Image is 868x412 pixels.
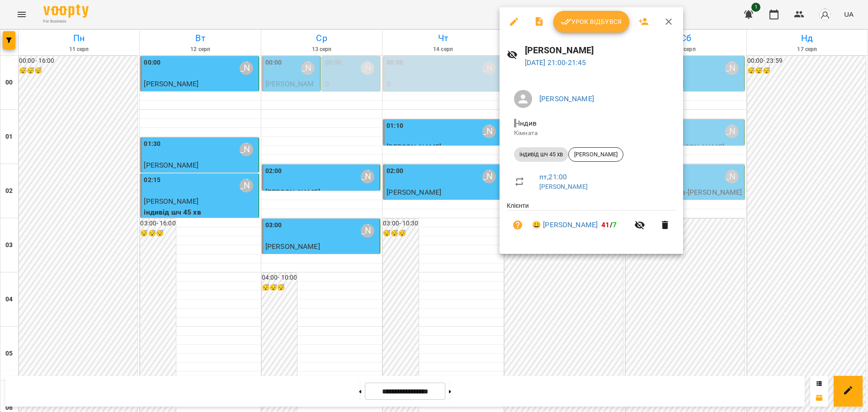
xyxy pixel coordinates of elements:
span: Урок відбувся [561,16,622,27]
ul: Клієнти [507,201,676,243]
div: [PERSON_NAME] [568,147,623,162]
span: - Індив [514,119,538,127]
a: [PERSON_NAME] [539,94,594,103]
b: / [601,220,617,229]
a: 😀 [PERSON_NAME] [532,220,598,230]
p: Кімната [514,129,669,138]
span: 41 [601,220,609,229]
button: Урок відбувся [553,11,629,33]
h6: [PERSON_NAME] [525,43,676,57]
button: Візит ще не сплачено. Додати оплату? [507,214,528,236]
span: 7 [613,220,617,229]
a: [DATE] 21:00-21:45 [525,58,586,67]
span: індивід шч 45 хв [514,150,568,159]
a: пт , 21:00 [539,173,567,181]
a: [PERSON_NAME] [539,183,588,190]
span: [PERSON_NAME] [569,150,623,159]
